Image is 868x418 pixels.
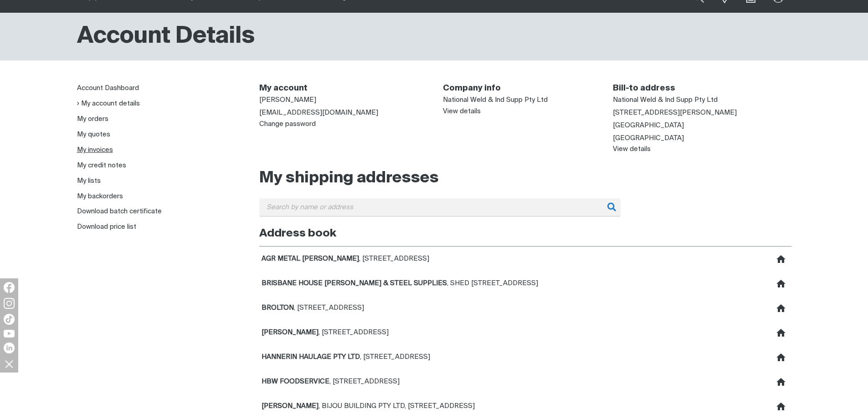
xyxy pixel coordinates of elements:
[77,81,245,235] nav: My account
[77,85,139,91] a: Account Dashboard
[773,275,789,292] button: Set as default shipping address
[262,378,329,385] span: HBW FOODSERVICE
[262,329,318,336] span: [PERSON_NAME]
[773,300,789,316] button: Set as default shipping address
[259,247,770,272] td: , [STREET_ADDRESS]
[259,168,439,188] h2: My shipping addresses
[77,146,113,153] a: My invoices
[77,100,140,107] a: My account details
[77,177,101,184] a: My lists
[773,349,789,365] button: Set as default shipping address
[77,116,108,122] a: My orders
[443,83,602,94] h2: Company info
[773,251,789,267] button: Set as default shipping address
[613,96,718,103] span: National Weld & Ind Supp Pty Ltd
[262,304,294,311] span: BROLTON
[262,403,318,409] span: [PERSON_NAME]
[259,83,433,94] h2: My account
[77,162,126,169] a: My credit notes
[1,356,17,372] img: hide socials
[259,121,316,127] a: Change password
[613,94,791,144] div: [STREET_ADDRESS][PERSON_NAME] [GEOGRAPHIC_DATA] [GEOGRAPHIC_DATA]
[77,223,136,230] a: Download price list
[443,94,602,106] div: National Weld & Ind Supp Pty Ltd
[262,280,447,287] span: BRISBANE HOUSE [PERSON_NAME] & STEEL SUPPLIES
[77,193,123,200] a: My backorders
[77,208,162,215] a: Download batch certificate
[773,398,789,414] button: Set as default shipping address
[259,320,770,345] td: , [STREET_ADDRESS]
[259,271,770,296] td: , SHED [STREET_ADDRESS]
[613,83,791,94] h2: Bill-to address
[259,369,770,394] td: , [STREET_ADDRESS]
[4,298,15,309] img: Instagram
[773,373,789,390] button: Set as default shipping address
[4,342,15,353] img: LinkedIn
[259,296,770,320] td: , [STREET_ADDRESS]
[262,255,359,262] span: AGR METAL [PERSON_NAME]
[443,108,481,115] a: View details
[262,353,360,360] span: HANNERIN HAULAGE PTY LTD
[4,282,15,293] img: Facebook
[773,324,789,341] button: Set as default shipping address
[259,227,791,241] h3: Address book
[259,198,621,216] input: Search by name or address
[77,22,255,51] h1: Account Details
[4,314,15,325] img: TikTok
[613,146,651,152] a: View details
[4,330,15,337] img: YouTube
[259,94,433,106] div: [PERSON_NAME]
[77,131,110,138] a: My quotes
[259,345,770,369] td: , [STREET_ADDRESS]
[259,106,433,119] div: [EMAIL_ADDRESS][DOMAIN_NAME]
